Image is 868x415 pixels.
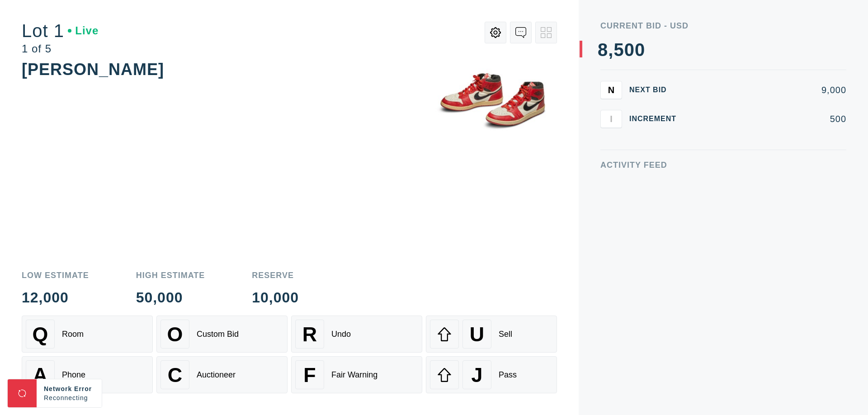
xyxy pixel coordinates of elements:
[471,363,482,387] span: J
[629,86,684,94] div: Next Bid
[22,22,99,40] div: Lot 1
[22,316,153,353] button: QRoom
[22,271,89,279] div: Low Estimate
[22,60,164,79] div: [PERSON_NAME]
[635,41,645,59] div: 0
[608,85,614,95] span: N
[426,316,557,353] button: USell
[598,41,608,59] div: 8
[44,384,94,393] div: Network Error
[252,271,299,279] div: Reserve
[470,323,484,346] span: U
[610,113,613,124] span: I
[62,330,84,339] div: Room
[691,85,846,94] div: 9,000
[168,363,182,387] span: C
[33,323,48,346] span: Q
[156,316,288,353] button: OCustom Bid
[156,356,288,393] button: CAuctioneer
[426,356,557,393] button: JPass
[499,370,517,380] div: Pass
[499,330,512,339] div: Sell
[613,41,624,59] div: 5
[33,363,47,387] span: A
[302,323,317,346] span: R
[167,323,183,346] span: O
[331,330,351,339] div: Undo
[691,114,846,123] div: 500
[22,43,99,54] div: 1 of 5
[624,41,635,59] div: 0
[291,316,422,353] button: RUndo
[197,370,236,380] div: Auctioneer
[252,290,299,305] div: 10,000
[608,41,613,222] div: ,
[197,330,239,339] div: Custom Bid
[62,370,85,380] div: Phone
[331,370,377,380] div: Fair Warning
[629,115,684,123] div: Increment
[600,161,846,169] div: Activity Feed
[303,363,316,387] span: F
[600,81,622,99] button: N
[68,25,99,36] div: Live
[22,290,89,305] div: 12,000
[291,356,422,393] button: FFair Warning
[600,22,846,30] div: Current Bid - USD
[44,393,94,402] div: Reconnecting
[136,271,205,279] div: High Estimate
[600,110,622,128] button: I
[136,290,205,305] div: 50,000
[22,356,153,393] button: APhone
